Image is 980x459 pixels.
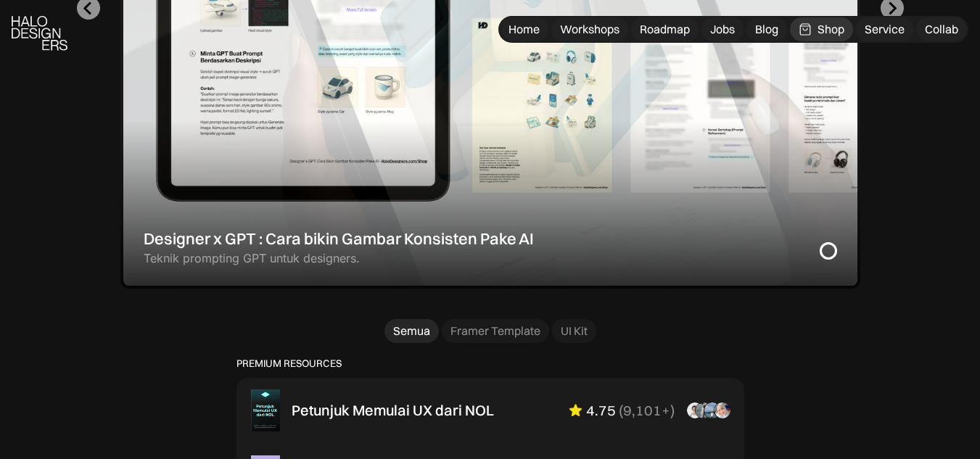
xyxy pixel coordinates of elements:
div: ) [670,402,675,419]
a: Roadmap [631,17,699,41]
div: Roadmap [640,22,690,37]
a: Shop [790,17,853,41]
div: Shop [818,22,844,37]
a: Service [856,17,913,41]
p: PREMIUM RESOURCES [236,357,744,370]
div: Collab [925,22,958,37]
a: Blog [746,17,787,41]
div: Petunjuk Memulai UX dari NOL [292,402,494,419]
a: Collab [916,17,967,41]
div: Jobs [710,22,735,37]
a: Home [500,17,548,41]
div: Blog [755,22,778,37]
a: Workshops [551,17,628,41]
a: Jobs [701,17,744,41]
div: ( [619,402,623,419]
div: Framer Template [450,323,540,339]
div: 4.75 [586,402,616,419]
div: Semua [393,323,430,339]
div: UI Kit [561,323,588,339]
div: 9,101+ [623,402,670,419]
div: Home [508,22,540,37]
div: Workshops [560,22,619,37]
div: Service [865,22,905,37]
a: Petunjuk Memulai UX dari NOL4.75(9,101+) [239,381,741,440]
